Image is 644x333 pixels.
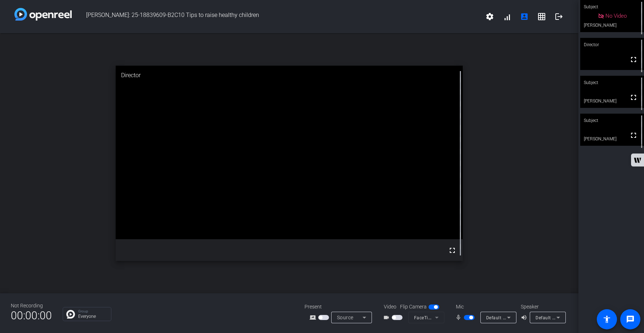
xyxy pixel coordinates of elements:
div: Subject [580,114,644,127]
div: Mic [449,303,521,311]
div: Present [305,303,377,311]
span: Source [337,315,354,320]
span: [PERSON_NAME]: 25-18839609-B2C10 Tips to raise healthy children [72,8,481,25]
span: No Video [605,13,627,19]
mat-icon: mic_none [455,313,464,322]
span: Default - AirPods [486,315,522,320]
mat-icon: account_box [520,12,529,21]
span: Default - AirPods [536,315,572,320]
span: Flip Camera [400,303,427,311]
p: Everyone [78,314,107,319]
mat-icon: fullscreen [448,246,457,255]
mat-icon: message [626,315,635,324]
img: Chat Icon [66,310,75,319]
span: Video [384,303,396,311]
p: Group [78,310,107,313]
div: Subject [580,76,644,89]
img: white-gradient.svg [14,8,72,21]
mat-icon: videocam_outline [383,313,392,322]
mat-icon: settings [485,12,494,21]
mat-icon: grid_on [537,12,546,21]
div: Speaker [521,303,564,311]
mat-icon: screen_share_outline [310,313,318,322]
div: Not Recording [11,302,52,310]
mat-icon: fullscreen [629,131,638,140]
mat-icon: volume_up [521,313,529,322]
div: Director [116,66,463,85]
mat-icon: fullscreen [629,93,638,102]
mat-icon: logout [555,12,563,21]
div: Director [580,38,644,52]
mat-icon: accessibility [603,315,611,324]
button: signal_cellular_alt [498,8,516,25]
mat-icon: fullscreen [629,55,638,64]
span: 00:00:00 [11,307,52,324]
